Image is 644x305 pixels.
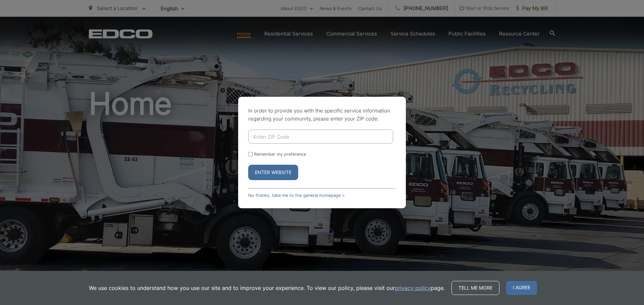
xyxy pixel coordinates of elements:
[451,281,499,295] a: Tell me more
[248,193,345,198] a: No thanks, take me to the general homepage >
[395,284,431,292] a: privacy policy
[248,130,393,144] input: Enter ZIP Code
[506,281,537,295] span: I agree
[248,165,298,180] button: Enter Website
[254,152,306,157] label: Remember my preference
[89,284,445,292] p: We use cookies to understand how you use our site and to improve your experience. To view our pol...
[248,107,396,123] p: In order to provide you with the specific service information regarding your community, please en...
